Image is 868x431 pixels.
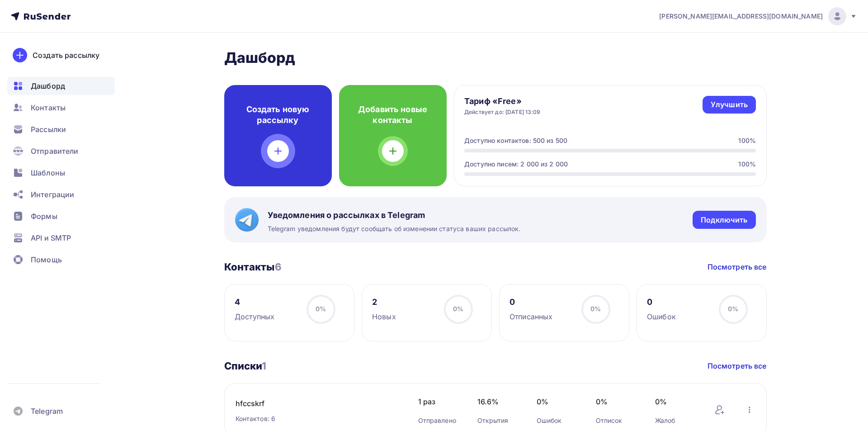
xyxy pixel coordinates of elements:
[224,360,267,372] h3: Списки
[738,160,756,169] div: 100%
[236,398,389,409] a: hfccskrf
[464,136,567,145] div: Доступно контактов: 500 из 500
[711,99,748,110] div: Улучшить
[31,102,66,113] span: Контакты
[590,305,601,313] span: 0%
[268,224,521,233] span: Telegram уведомления будут сообщать об изменении статуса ваших рассылок.
[372,297,396,308] div: 2
[31,146,79,156] span: Отправители
[659,7,857,25] a: [PERSON_NAME][EMAIL_ADDRESS][DOMAIN_NAME]
[537,396,578,407] span: 0%
[236,414,400,423] div: Контактов: 6
[655,416,696,425] div: Жалоб
[701,215,747,225] div: Подключить
[275,261,282,273] span: 6
[708,360,767,371] a: Посмотреть все
[703,96,756,114] a: Улучшить
[659,12,823,21] span: [PERSON_NAME][EMAIL_ADDRESS][DOMAIN_NAME]
[7,207,115,225] a: Формы
[354,104,432,126] h4: Добавить новые контакты
[7,120,115,138] a: Рассылки
[655,396,696,407] span: 0%
[509,311,552,322] div: Отписанных
[316,305,326,313] span: 0%
[708,261,767,272] a: Посмотреть все
[31,406,63,417] span: Telegram
[596,416,637,425] div: Отписок
[31,189,74,200] span: Интеграции
[7,142,115,160] a: Отправители
[7,77,115,95] a: Дашборд
[464,96,541,107] h4: Тариф «Free»
[738,136,756,145] div: 100%
[7,99,115,117] a: Контакты
[464,160,568,169] div: Доступно писем: 2 000 из 2 000
[509,297,552,308] div: 0
[477,416,519,425] div: Открытия
[418,396,459,407] span: 1 раз
[31,81,65,91] span: Дашборд
[647,311,676,322] div: Ошибок
[31,167,65,178] span: Шаблоны
[235,297,274,308] div: 4
[418,416,459,425] div: Отправлено
[477,396,519,407] span: 16.6%
[537,416,578,425] div: Ошибок
[268,210,521,221] span: Уведомления о рассылках в Telegram
[235,311,274,322] div: Доступных
[453,305,463,313] span: 0%
[647,297,676,308] div: 0
[728,305,738,313] span: 0%
[33,50,99,61] div: Создать рассылку
[7,164,115,182] a: Шаблоны
[31,124,66,135] span: Рассылки
[31,211,57,222] span: Формы
[596,396,637,407] span: 0%
[224,260,282,273] h3: Контакты
[239,104,317,126] h4: Создать новую рассылку
[31,232,71,243] span: API и SMTP
[31,254,62,265] span: Помощь
[224,49,767,67] h2: Дашборд
[464,109,541,116] div: Действует до: [DATE] 13:09
[262,360,266,372] span: 1
[372,311,396,322] div: Новых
